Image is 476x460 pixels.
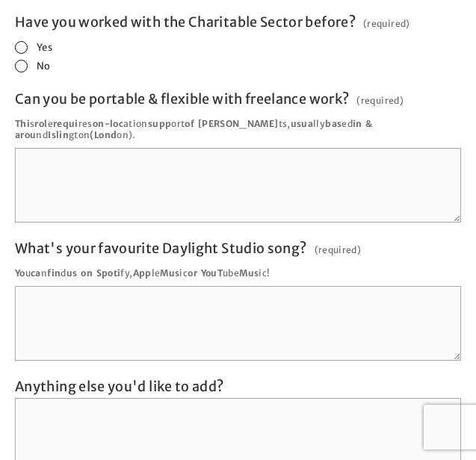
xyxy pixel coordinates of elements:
[81,267,93,279] b: on
[15,90,349,108] span: Can you be portable & flexible with freelance work?
[15,129,36,140] b: arou
[53,118,78,129] b: requi
[93,118,123,129] b: on-loc
[15,118,377,140] span: s e res ation ort ts, lly ed nd gton on).
[15,267,270,279] span: u n d fy, le ic ube ic!
[353,118,362,129] b: in
[37,41,52,54] span: Yes
[198,118,279,129] b: [PERSON_NAME]
[15,118,30,129] b: Thi
[90,129,117,140] b: (Lond
[201,267,223,279] b: YouT
[15,13,356,31] span: Have you worked with the Charitable Sector before?
[188,267,197,279] b: or
[67,267,78,279] b: us
[15,240,306,257] span: What's your favourite Daylight Studio song?
[96,267,121,279] b: Spoti
[239,267,259,279] b: Mus
[15,267,25,279] b: Yo
[325,118,341,129] b: bas
[148,118,171,129] b: supp
[160,267,179,279] b: Mus
[363,13,410,34] span: (required)
[34,118,47,129] b: rol
[48,129,69,140] b: Islin
[185,118,194,129] b: of
[31,267,41,279] b: ca
[315,240,362,260] span: (required)
[365,118,372,129] b: &
[47,267,61,279] b: fin
[133,267,152,279] b: App
[356,90,404,111] span: (required)
[291,118,313,129] b: usua
[37,60,51,72] span: No
[15,378,224,395] span: Anything else you'd like to add?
